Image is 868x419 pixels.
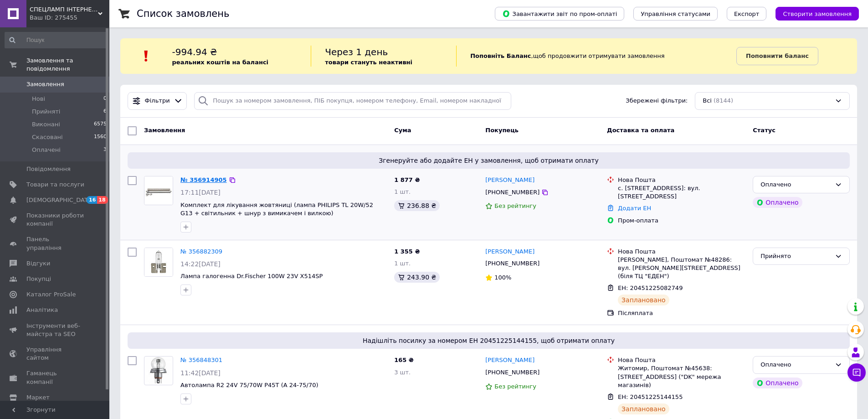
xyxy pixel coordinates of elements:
div: Оплачено [753,197,802,208]
button: Чат з покупцем [847,363,866,382]
button: Експорт [727,7,767,21]
a: [PERSON_NAME] [485,248,534,256]
span: 3 шт. [394,369,411,376]
button: Завантажити звіт по пром-оплаті [495,7,624,21]
span: Відгуки [26,259,50,268]
span: 1 шт. [394,188,411,195]
div: Ваш ID: 275455 [30,14,109,22]
span: -994.94 ₴ [172,47,217,57]
span: Каталог ProSale [26,290,76,299]
span: Виконані [32,120,60,129]
span: 16 [87,196,97,204]
span: 6575 [94,120,107,129]
button: Управління статусами [633,7,718,21]
span: Через 1 день [325,47,388,57]
span: 11:42[DATE] [180,369,221,377]
span: 0 [103,95,107,103]
a: Лампа галогенна Dr.Fischer 100W 23V X514SP [180,273,323,279]
span: 100% [494,274,511,281]
span: [PHONE_NUMBER] [485,369,539,376]
div: [PERSON_NAME], Поштомат №48286: вул. [PERSON_NAME][STREET_ADDRESS] (біля ТЦ "ЕДЕН") [618,256,745,281]
img: :exclamation: [139,49,153,63]
a: Фото товару [144,356,173,385]
a: Автолампа R2 24V 75/70W P45T (А 24-75/70) [180,382,318,388]
span: Скасовані [32,133,63,141]
span: 1560 [94,133,107,141]
span: 6 [103,108,107,116]
input: Пошук [5,32,108,48]
div: Нова Пошта [618,176,745,184]
span: Завантажити звіт по пром-оплаті [502,10,617,18]
button: Створити замовлення [776,7,859,21]
span: 18 [97,196,108,204]
span: Нові [32,95,45,103]
span: Cума [394,127,411,134]
div: Оплачено [760,180,831,190]
span: Панель управління [26,235,84,252]
span: [PHONE_NUMBER] [485,260,539,267]
span: Аналітика [26,306,58,314]
span: (8144) [714,97,733,104]
span: Створити замовлення [783,10,852,17]
input: Пошук за номером замовлення, ПІБ покупця, номером телефону, Email, номером накладної [194,92,511,110]
div: Післяплата [618,309,745,317]
span: ЕН: 20451225082749 [618,285,683,291]
span: Покупець [485,127,519,134]
b: товари стануть неактивні [325,59,412,66]
div: , щоб продовжити отримувати замовлення [456,46,736,67]
span: [DEMOGRAPHIC_DATA] [26,196,94,204]
div: 236.88 ₴ [394,200,440,211]
span: Надішліть посилку за номером ЕН 20451225144155, щоб отримати оплату [131,336,846,345]
span: ЕН: 20451225144155 [618,393,683,400]
b: реальних коштів на балансі [172,59,269,66]
a: Поповнити баланс [736,47,818,65]
img: Фото товару [144,176,173,205]
a: Додати ЕН [618,205,651,212]
div: Оплачено [760,360,831,370]
b: Поповнити баланс [746,52,809,59]
a: Фото товару [144,248,173,277]
span: Показники роботи компанії [26,212,84,228]
span: 17:11[DATE] [180,189,221,196]
a: № 356848301 [180,357,222,363]
span: Замовлення [144,127,185,134]
span: Всі [703,97,712,105]
div: Нова Пошта [618,356,745,364]
span: 3 [103,146,107,154]
span: Гаманець компанії [26,369,84,386]
span: Доставка та оплата [607,127,674,134]
span: 1 шт. [394,260,411,267]
span: Замовлення та повідомлення [26,57,109,73]
span: 14:22[DATE] [180,260,221,268]
span: Без рейтингу [494,202,536,209]
div: Прийнято [760,252,831,261]
span: Прийняті [32,108,60,116]
span: Управління сайтом [26,346,84,362]
div: Нова Пошта [618,248,745,256]
span: Замовлення [26,80,64,88]
a: Фото товару [144,176,173,205]
div: Житомир, Поштомат №45638: [STREET_ADDRESS] ("DK" мережа магазинів) [618,364,745,389]
a: [PERSON_NAME] [485,176,534,185]
span: Фільтри [145,97,170,105]
b: Поповніть Баланс [470,52,531,59]
a: [PERSON_NAME] [485,356,534,365]
span: Інструменти веб-майстра та SEO [26,322,84,338]
a: Комплект для лікування жовтяниці (лампа PHILIPS TL 20W/52 G13 + світильник + шнур з вимикачем і в... [180,202,373,217]
span: 165 ₴ [394,357,414,363]
span: Без рейтингу [494,383,536,390]
span: [PHONE_NUMBER] [485,189,539,196]
span: Товари та послуги [26,181,84,189]
span: Статус [753,127,776,134]
a: № 356882309 [180,248,222,255]
div: Оплачено [753,378,802,388]
div: Пром-оплата [618,217,745,225]
span: СПЕЦЛАМП ІНТЕРНЕТ МАГАЗИН [30,5,98,14]
span: Згенеруйте або додайте ЕН у замовлення, щоб отримати оплату [131,156,846,165]
div: Заплановано [618,403,669,414]
span: Маркет [26,393,50,402]
span: Повідомлення [26,165,71,173]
